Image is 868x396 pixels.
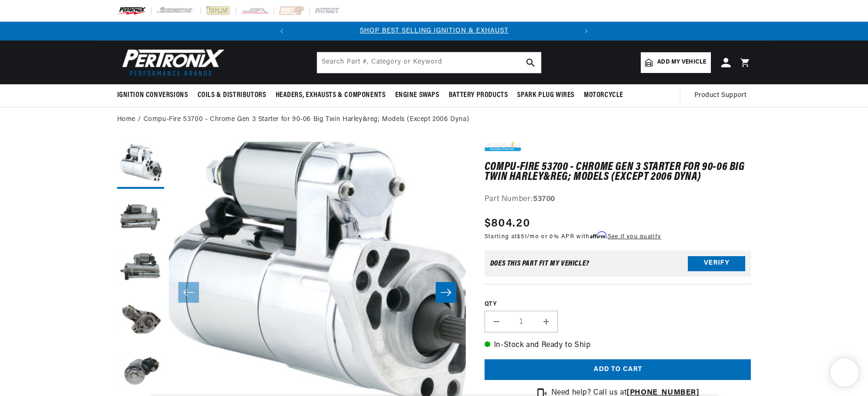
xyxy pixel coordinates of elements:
[117,349,164,396] button: Load image 5 in gallery view
[517,90,574,100] span: Spark Plug Wires
[520,52,541,73] button: search button
[517,234,527,240] span: $51
[276,90,386,100] span: Headers, Exhausts & Components
[694,84,751,107] summary: Product Support
[117,46,225,79] img: Pertronix
[641,52,710,73] a: Add my vehicle
[533,195,555,203] strong: 53700
[485,215,530,232] span: $804.20
[485,162,751,182] h1: Compu-Fire 53700 - Chrome Gen 3 Starter for 90-06 Big Twin Harley&reg; Models (Except 2006 Dyna)
[360,27,509,34] a: SHOP BEST SELLING IGNITION & EXHAUST
[117,142,164,189] button: Load image 1 in gallery view
[117,90,188,100] span: Ignition Conversions
[485,339,751,352] p: In-Stock and Ready to Ship
[117,194,164,241] button: Load image 2 in gallery view
[485,194,751,206] div: Part Number:
[608,234,661,240] a: See if you qualify - Learn more about Affirm Financing (opens in modal)
[590,232,606,239] span: Affirm
[291,26,577,36] div: Announcement
[395,90,439,100] span: Engine Swaps
[117,245,164,292] button: Load image 3 in gallery view
[117,84,193,106] summary: Ignition Conversions
[291,26,577,36] div: 1 of 2
[271,84,390,106] summary: Headers, Exhausts & Components
[444,84,513,106] summary: Battery Products
[193,84,271,106] summary: Coils & Distributors
[577,22,596,40] button: Translation missing: en.sections.announcements.next_announcement
[117,297,164,344] button: Load image 4 in gallery view
[579,84,628,106] summary: Motorcycle
[117,114,751,125] nav: breadcrumbs
[117,114,135,125] a: Home
[657,58,706,67] span: Add my vehicle
[449,90,508,100] span: Battery Products
[485,232,661,241] p: Starting at /mo or 0% APR with .
[512,84,579,106] summary: Spark Plug Wires
[317,52,541,73] input: Search Part #, Category or Keyword
[94,22,775,40] slideshow-component: Translation missing: en.sections.announcements.announcement_bar
[490,260,589,267] div: Does This part fit My vehicle?
[694,90,747,101] span: Product Support
[178,282,199,303] button: Slide left
[272,22,291,40] button: Translation missing: en.sections.announcements.previous_announcement
[584,90,623,100] span: Motorcycle
[485,300,751,308] label: QTY
[485,359,751,380] button: Add to cart
[198,90,266,100] span: Coils & Distributors
[436,282,456,303] button: Slide right
[390,84,444,106] summary: Engine Swaps
[688,256,745,271] button: Verify
[143,114,470,125] a: Compu-Fire 53700 - Chrome Gen 3 Starter for 90-06 Big Twin Harley&reg; Models (Except 2006 Dyna)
